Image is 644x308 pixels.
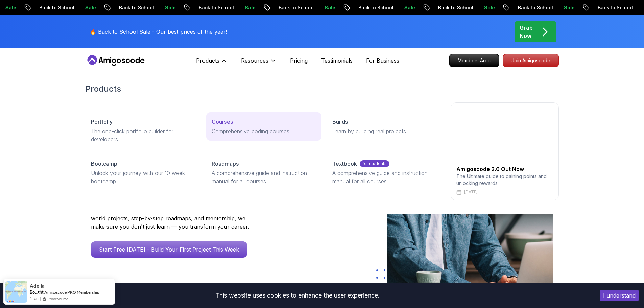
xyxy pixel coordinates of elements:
[600,290,639,301] button: Accept cookies
[464,189,478,195] p: [DATE]
[503,54,559,67] a: Join Amigoscode
[30,296,41,302] span: [DATE]
[91,198,253,231] p: Amigoscode has helped thousands of developers land roles at Amazon, Starling Bank, Mercado Livre,...
[318,4,340,11] p: Sale
[44,289,99,295] a: Amigoscode PRO Membership
[360,160,389,167] p: for students
[352,4,398,11] p: Back to School
[33,4,79,11] p: Back to School
[366,56,399,65] a: For Business
[592,4,638,11] p: Back to School
[321,56,353,65] a: Testimonials
[327,112,442,141] a: BuildsLearn by building real projects
[239,4,260,11] p: Sale
[512,4,558,11] p: Back to School
[451,102,559,200] a: amigoscode 2.0Amigoscode 2.0 Out NowThe Ultimate guide to gaining points and unlocking rewards[DATE]
[91,241,247,258] a: Start Free [DATE] - Build Your First Project This Week
[432,4,478,11] p: Back to School
[241,56,277,70] button: Resources
[332,127,437,135] p: Learn by building real projects
[91,118,113,126] p: Portfolly
[398,4,420,11] p: Sale
[456,173,553,187] p: The Ultimate guide to gaining points and unlocking rewards
[332,169,437,185] p: A comprehensive guide and instruction manual for all courses
[113,4,159,11] p: Back to School
[212,127,316,135] p: Comprehensive coding courses
[90,28,227,36] p: 🔥 Back to School Sale - Our best prices of the year!
[290,56,308,65] a: Pricing
[241,56,268,65] p: Resources
[196,56,219,65] p: Products
[212,160,239,168] p: Roadmaps
[86,112,201,149] a: PortfollyThe one-click portfolio builder for developers
[206,112,321,141] a: CoursesComprehensive coding courses
[332,118,348,126] p: Builds
[212,169,316,185] p: A comprehensive guide and instruction manual for all courses
[86,154,201,191] a: BootcampUnlock your journey with our 10 week bootcamp
[86,84,559,94] h2: Products
[91,169,195,185] p: Unlock your journey with our 10 week bootcamp
[332,160,357,168] p: Textbook
[79,4,101,11] p: Sale
[558,4,579,11] p: Sale
[196,56,228,70] button: Products
[450,54,499,67] p: Members Area
[449,54,499,67] a: Members Area
[5,288,590,303] div: This website uses cookies to enhance the user experience.
[520,24,533,40] p: Grab Now
[456,108,553,162] img: amigoscode 2.0
[30,289,44,295] span: Bought
[456,165,553,173] h2: Amigoscode 2.0 Out Now
[159,4,181,11] p: Sale
[30,283,45,289] span: Adella
[5,281,27,303] img: provesource social proof notification image
[212,118,233,126] p: Courses
[478,4,500,11] p: Sale
[327,154,442,191] a: Textbookfor studentsA comprehensive guide and instruction manual for all courses
[503,54,558,67] p: Join Amigoscode
[193,4,239,11] p: Back to School
[91,160,117,168] p: Bootcamp
[206,154,321,191] a: RoadmapsA comprehensive guide and instruction manual for all courses
[272,4,318,11] p: Back to School
[91,127,195,143] p: The one-click portfolio builder for developers
[47,296,68,302] a: ProveSource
